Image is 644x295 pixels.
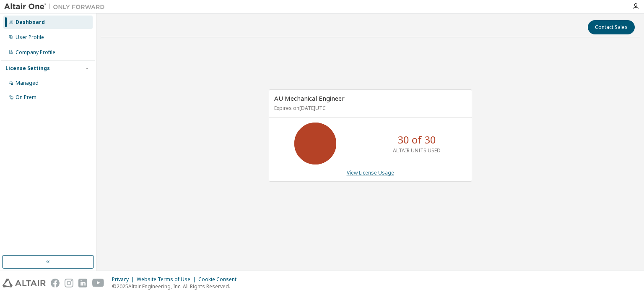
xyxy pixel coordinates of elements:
div: On Prem [16,94,36,101]
p: Expires on [DATE] UTC [274,104,465,112]
img: facebook.svg [51,279,60,287]
div: Company Profile [16,49,55,56]
div: User Profile [16,34,44,41]
img: youtube.svg [92,279,104,287]
button: Contact Sales [588,20,635,34]
div: Privacy [112,276,137,283]
span: AU Mechanical Engineer [274,94,345,102]
div: Website Terms of Use [137,276,198,283]
div: License Settings [5,65,50,72]
p: 30 of 30 [397,133,436,147]
img: Altair One [4,3,109,11]
div: Managed [16,80,39,86]
div: Cookie Consent [198,276,241,283]
p: ALTAIR UNITS USED [393,147,441,154]
img: instagram.svg [65,279,73,287]
div: Dashboard [16,19,45,26]
p: © 2025 Altair Engineering, Inc. All Rights Reserved. [112,283,241,290]
a: View License Usage [347,169,394,176]
img: linkedin.svg [78,279,87,287]
img: altair_logo.svg [3,279,46,287]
